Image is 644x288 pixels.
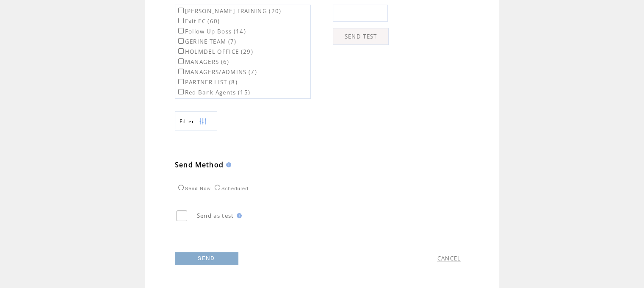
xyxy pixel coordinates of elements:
[177,48,253,55] label: HOLMDEL OFFICE (29)
[177,78,238,86] label: PARTNER LIST (8)
[199,112,207,131] img: filters.png
[177,28,246,35] label: Follow Up Boss (14)
[178,185,184,190] input: Send Now
[178,69,184,74] input: MANAGERS/ADMINS (7)
[178,89,184,94] input: Red Bank Agents (15)
[177,68,257,76] label: MANAGERS/ADMINS (7)
[178,58,184,64] input: MANAGERS (6)
[333,28,389,45] a: SEND TEST
[178,48,184,54] input: HOLMDEL OFFICE (29)
[175,111,217,130] a: Filter
[177,58,229,66] label: MANAGERS (6)
[178,28,184,33] input: Follow Up Boss (14)
[213,186,249,191] label: Scheduled
[224,162,231,167] img: help.gif
[177,38,237,45] label: GERINE TEAM (7)
[180,118,195,125] span: Show filters
[178,79,184,84] input: PARTNER LIST (8)
[177,7,282,15] label: [PERSON_NAME] TRAINING (20)
[178,18,184,23] input: Exit EC (60)
[176,186,211,191] label: Send Now
[178,8,184,13] input: [PERSON_NAME] TRAINING (20)
[177,17,220,25] label: Exit EC (60)
[178,38,184,44] input: GERINE TEAM (7)
[177,89,251,96] label: Red Bank Agents (15)
[175,252,238,265] a: SEND
[175,160,224,169] span: Send Method
[437,255,461,262] a: CANCEL
[234,213,242,218] img: help.gif
[215,185,220,190] input: Scheduled
[197,212,234,219] span: Send as test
